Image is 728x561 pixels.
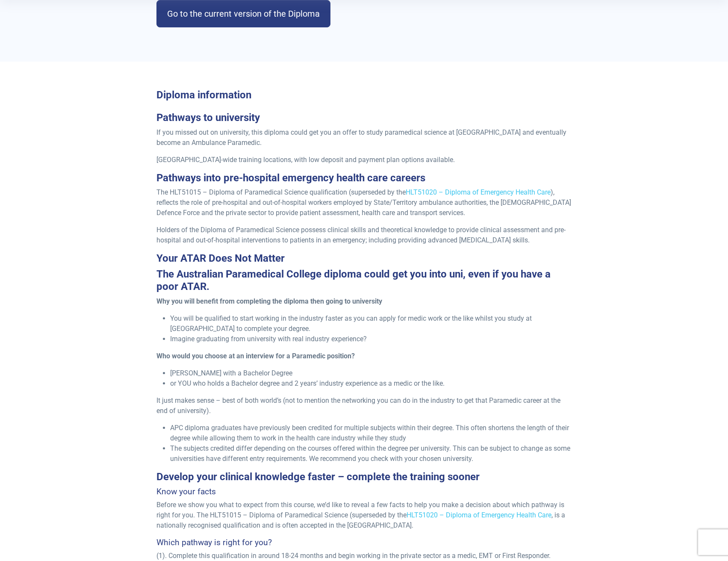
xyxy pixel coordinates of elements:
[170,313,572,334] li: You will be qualified to start working in the industry faster as you can apply for medic work or ...
[156,187,572,218] p: The HLT51015 – Diploma of Paramedical Science qualification (superseded by the ), reflects the ro...
[170,423,572,443] li: APC diploma graduates have previously been credited for multiple subjects within their degree. Th...
[156,252,572,265] h3: Your ATAR Does Not Matter
[156,396,572,416] p: It just makes sense – best of both world’s (not to mention the networking you can do in the indus...
[170,443,572,464] li: The subjects credited differ depending on the courses offered within the degree per university. T...
[156,487,572,496] h4: Know your facts
[156,112,572,124] h3: Pathways to university
[170,368,572,378] li: [PERSON_NAME] with a Bachelor Degree
[156,155,572,165] p: [GEOGRAPHIC_DATA]-wide training locations, with low deposit and payment plan options available.
[156,127,572,148] p: If you missed out on university, this diploma could get you an offer to study paramedical science...
[156,268,572,293] h3: The Australian Paramedical College diploma could get you into uni, even if you have a poor ATAR.
[156,225,572,245] p: Holders of the Diploma of Paramedical Science possess clinical skills and theoretical knowledge t...
[156,352,355,360] strong: Who would you choose at an interview for a Paramedic position?
[170,334,572,344] li: Imagine graduating from university with real industry experience?
[156,537,572,547] h4: Which pathway is right for you?
[170,378,572,389] li: or YOU who holds a Bachelor degree and 2 years’ industry experience as a medic or the like.
[156,172,572,184] h3: Pathways into pre-hospital emergency health care careers
[156,89,572,101] h3: Diploma information
[406,188,551,196] a: HLT51020 – Diploma of Emergency Health Care
[156,471,572,483] h3: Develop your clinical knowledge faster – complete the training sooner
[407,511,551,519] a: HLT51020 – Diploma of Emergency Health Care
[156,297,382,305] strong: Why you will benefit from completing the diploma then going to university
[156,500,572,531] p: Before we show you what to expect from this course, we’d like to reveal a few facts to help you m...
